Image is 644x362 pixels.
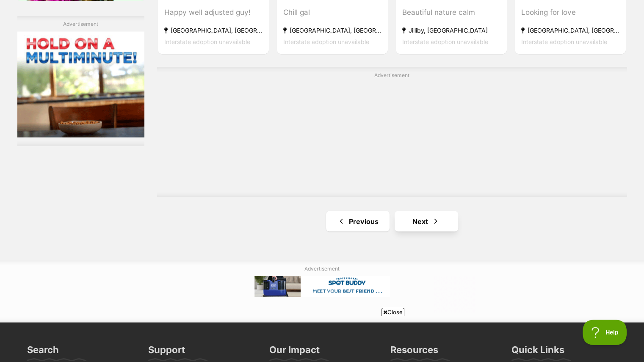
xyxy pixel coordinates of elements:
[283,6,381,18] div: Chill gal
[164,38,250,45] span: Interstate adoption unavailable
[381,308,404,316] span: Close
[402,38,488,45] span: Interstate adoption unavailable
[17,31,144,137] iframe: Advertisement
[583,320,627,345] iframe: Help Scout Beacon - Open
[117,320,528,358] iframe: Advertisement
[511,343,564,360] h3: Quick Links
[164,6,263,18] div: Happy well adjusted guy!
[402,6,500,18] div: Beautiful nature calm
[402,24,500,36] strong: Jilliby, [GEOGRAPHIC_DATA]
[521,24,619,36] strong: [GEOGRAPHIC_DATA], [GEOGRAPHIC_DATA]
[283,24,381,36] strong: [GEOGRAPHIC_DATA], [GEOGRAPHIC_DATA]
[395,211,458,231] a: Next page
[187,83,597,188] iframe: Advertisement
[521,38,607,45] span: Interstate adoption unavailable
[27,343,59,360] h3: Search
[283,38,369,45] span: Interstate adoption unavailable
[157,67,627,197] div: Advertisement
[326,211,390,231] a: Previous page
[17,16,144,146] div: Advertisement
[157,211,627,231] nav: Pagination
[164,24,263,36] strong: [GEOGRAPHIC_DATA], [GEOGRAPHIC_DATA]
[168,276,476,314] iframe: Advertisement
[521,6,619,18] div: Looking for love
